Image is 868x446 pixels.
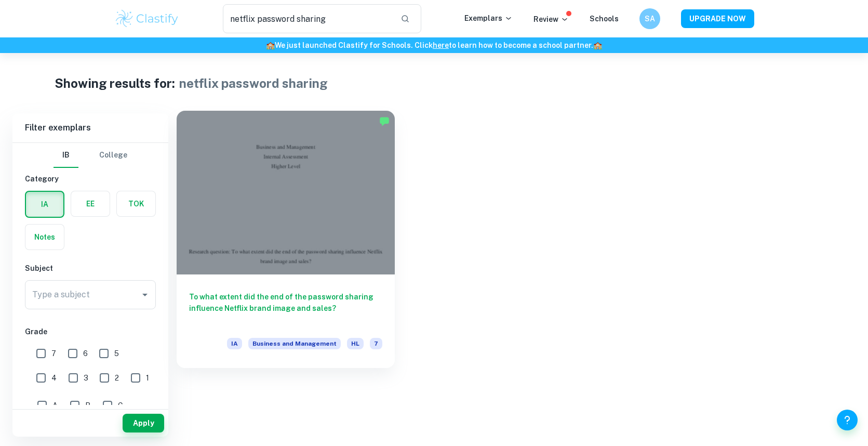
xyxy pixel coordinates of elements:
[593,41,602,49] span: 🏫
[2,40,866,51] h6: We just launched Clastify for Schools. Click to learn how to become a school partner.
[223,4,393,33] input: Search for any exemplars...
[639,8,660,29] button: SA
[227,338,242,349] span: IA
[146,372,149,384] span: 1
[115,372,119,384] span: 2
[590,15,619,23] a: Schools
[12,113,168,142] h6: Filter exemplars
[25,326,156,337] h6: Grade
[266,41,275,49] span: 🏫
[138,287,152,302] button: Open
[99,143,127,168] button: College
[117,191,155,216] button: TOK
[370,338,382,349] span: 7
[25,173,156,185] h6: Category
[25,225,64,250] button: Notes
[84,372,88,384] span: 3
[118,400,123,411] span: C
[379,116,390,126] img: Marked
[433,41,449,49] a: here
[189,291,382,325] h6: To what extent did the end of the password sharing influence Netflix brand image and sales?
[114,348,119,359] span: 5
[51,372,57,384] span: 4
[114,8,180,29] img: Clastify logo
[533,14,569,25] p: Review
[248,338,341,349] span: Business and Management
[54,143,78,168] button: IB
[51,348,56,359] span: 7
[54,143,127,168] div: Filter type choice
[464,12,513,24] p: Exemplars
[71,191,110,216] button: EE
[55,74,175,93] h1: Showing results for:
[179,74,328,93] h1: netflix password sharing
[644,13,656,24] h6: SA
[85,400,90,411] span: B
[52,400,58,411] span: A
[25,263,156,274] h6: Subject
[123,414,164,432] button: Apply
[26,192,63,217] button: IA
[837,410,858,430] button: Help and Feedback
[681,9,754,28] button: UPGRADE NOW
[347,338,364,349] span: HL
[83,348,88,359] span: 6
[177,113,395,371] a: To what extent did the end of the password sharing influence Netflix brand image and sales?IABusi...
